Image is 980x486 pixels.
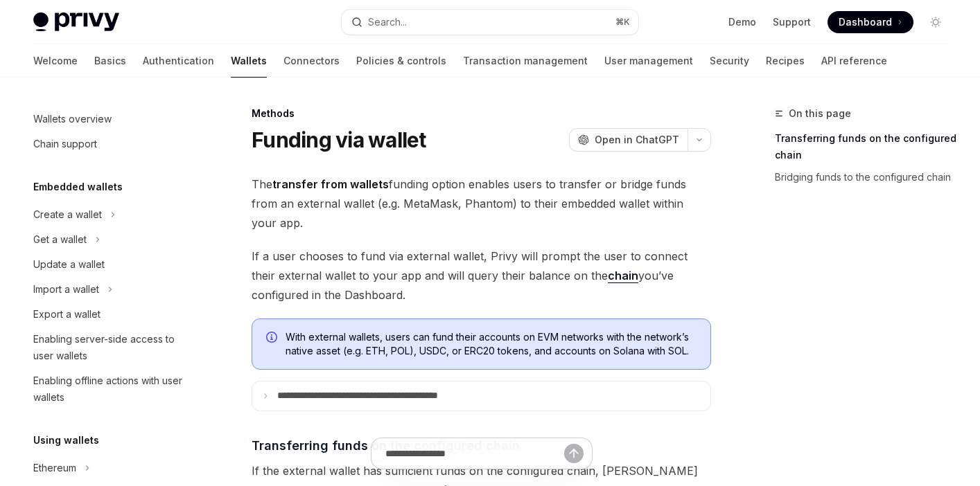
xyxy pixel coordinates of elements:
a: User management [604,44,693,78]
div: Enabling server-side access to user wallets [33,331,191,364]
a: Update a wallet [22,252,200,277]
div: Update a wallet [33,256,105,273]
div: Enabling offline actions with user wallets [33,372,191,406]
div: Get a wallet [33,231,87,248]
a: Enabling offline actions with user wallets [22,368,200,410]
a: Bridging funds to the configured chain [775,166,958,188]
div: Create a wallet [33,206,102,223]
div: Methods [252,107,711,120]
span: Open in ChatGPT [595,133,679,147]
a: Chain support [22,132,200,156]
h1: Funding via wallet [252,127,426,152]
span: Dashboard [839,15,892,29]
a: Dashboard [828,11,913,33]
a: Support [773,15,811,29]
span: The funding option enables users to transfer or bridge funds from an external wallet (e.g. MetaMa... [252,174,711,233]
span: With external wallets, users can fund their accounts on EVM networks with the network’s native as... [286,330,697,358]
a: Export a wallet [22,302,200,327]
a: API reference [821,44,887,78]
a: Enabling server-side access to user wallets [22,327,200,368]
span: If a user chooses to fund via external wallet, Privy will prompt the user to connect their extern... [252,246,711,305]
a: Basics [94,44,126,78]
a: Welcome [33,44,78,78]
div: Import a wallet [33,281,99,298]
a: Wallets [231,44,267,78]
button: Search...⌘K [342,10,639,35]
svg: Info [266,332,280,345]
a: Connectors [283,44,340,78]
button: Send message [564,444,584,463]
a: Authentication [143,44,214,78]
span: ⌘ K [615,17,630,28]
div: Export a wallet [33,306,100,323]
div: Search... [368,14,407,30]
strong: transfer from wallets [272,177,389,191]
span: On this page [789,105,851,122]
a: Recipes [766,44,805,78]
div: Wallets overview [33,111,112,127]
a: Security [710,44,749,78]
h5: Embedded wallets [33,179,123,195]
a: chain [608,269,638,283]
h5: Using wallets [33,432,99,449]
button: Toggle dark mode [925,11,947,33]
a: Policies & controls [356,44,446,78]
div: Ethereum [33,460,76,476]
button: Open in ChatGPT [569,128,688,152]
a: Transaction management [463,44,588,78]
a: Wallets overview [22,107,200,132]
a: Demo [728,15,756,29]
div: Chain support [33,136,97,152]
a: Transferring funds on the configured chain [775,127,958,166]
img: light logo [33,12,119,32]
